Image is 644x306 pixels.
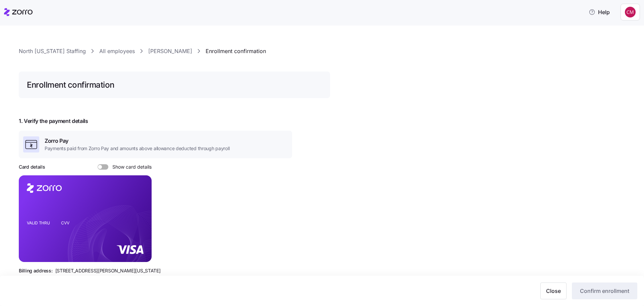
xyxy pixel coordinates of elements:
span: Show card details [108,164,152,170]
button: Help [583,5,615,19]
button: Close [540,282,567,299]
tspan: CVV [61,221,69,226]
span: 1. Verify the payment details [19,117,292,125]
img: c76f7742dad050c3772ef460a101715e [625,7,636,17]
tspan: VALID THRU [27,221,50,226]
h1: Enrollment confirmation [27,80,114,90]
span: Close [546,287,561,295]
span: Payments paid from Zorro Pay and amounts above allowance deducted through payroll [45,145,229,152]
button: Confirm enrollment [572,282,637,299]
a: North [US_STATE] Staffing [19,47,86,55]
span: Help [589,8,610,16]
a: All employees [99,47,135,55]
span: Zorro Pay [45,137,229,145]
span: Billing address: [19,267,53,274]
a: [PERSON_NAME] [148,47,192,55]
span: Confirm enrollment [580,287,629,295]
span: [STREET_ADDRESS][PERSON_NAME][US_STATE] [55,267,161,274]
a: Enrollment confirmation [206,47,266,55]
h3: Card details [19,164,45,170]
